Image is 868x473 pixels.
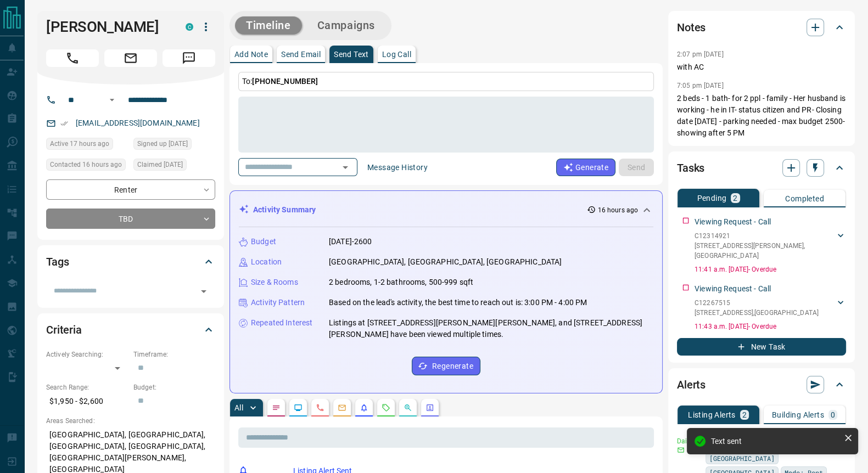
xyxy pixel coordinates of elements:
p: 2 [742,411,747,419]
div: condos.ca [186,23,193,31]
p: Repeated Interest [251,317,312,329]
p: 7:05 pm [DATE] [677,82,724,89]
p: with AC [677,61,846,73]
div: Activity Summary16 hours ago [239,200,653,220]
p: Listings at [STREET_ADDRESS][PERSON_NAME][PERSON_NAME], and [STREET_ADDRESS][PERSON_NAME] have be... [329,317,653,340]
p: 2 beds - 1 bath- for 2 ppl - family - Her husband is working - he in IT- status citizen and PR- C... [677,93,846,139]
p: Pending [697,194,726,202]
p: 2 [733,194,737,202]
button: Open [196,284,211,299]
p: Size & Rooms [251,277,298,288]
div: C12314921[STREET_ADDRESS][PERSON_NAME],[GEOGRAPHIC_DATA] [695,229,846,263]
span: [PHONE_NUMBER] [252,77,318,86]
p: Building Alerts [772,411,824,419]
p: 11:43 a.m. [DATE] - Overdue [695,322,846,331]
div: C12267515[STREET_ADDRESS],[GEOGRAPHIC_DATA] [695,296,846,320]
button: Regenerate [412,357,480,375]
svg: Calls [316,403,324,412]
div: Alerts [677,371,846,398]
svg: Email [677,446,685,454]
p: 11:41 a.m. [DATE] - Overdue [695,264,846,274]
p: All [234,404,243,412]
h2: Tags [46,253,69,271]
button: New Task [677,338,846,356]
div: Renter [46,179,215,200]
p: Budget: [133,382,215,392]
p: Viewing Request - Call [695,216,771,228]
div: Text sent [711,437,839,446]
p: [DATE]-2600 [329,236,372,247]
h2: Notes [677,19,705,36]
p: To: [238,72,654,91]
p: Send Text [334,50,369,58]
svg: Requests [382,403,390,412]
a: [EMAIL_ADDRESS][DOMAIN_NAME] [76,119,200,127]
div: Criteria [46,317,215,343]
span: Message [163,49,215,67]
svg: Emails [338,403,346,412]
p: Add Note [234,50,268,58]
div: Tasks [677,155,846,181]
p: [STREET_ADDRESS] , [GEOGRAPHIC_DATA] [695,308,819,318]
p: 16 hours ago [598,205,638,215]
button: Open [105,93,119,106]
span: Signed up [DATE] [137,138,188,149]
p: Budget [251,236,276,247]
p: $1,950 - $2,600 [46,392,128,410]
p: 2:07 pm [DATE] [677,50,724,58]
span: Call [46,49,99,67]
p: Completed [785,195,824,202]
button: Timeline [235,16,302,35]
h2: Criteria [46,321,82,339]
p: Areas Searched: [46,416,215,426]
div: Mon Aug 11 2025 [46,138,128,153]
p: [GEOGRAPHIC_DATA], [GEOGRAPHIC_DATA], [GEOGRAPHIC_DATA] [329,256,562,268]
div: Wed Aug 06 2025 [133,138,215,153]
svg: Email Verified [60,120,68,127]
div: Tags [46,249,215,275]
div: TBD [46,209,215,229]
p: Send Email [281,50,321,58]
p: Activity Pattern [251,297,305,308]
p: 2 bedrooms, 1-2 bathrooms, 500-999 sqft [329,277,473,288]
h2: Alerts [677,376,705,393]
div: Wed Aug 06 2025 [133,159,215,174]
div: Notes [677,14,846,41]
h2: Tasks [677,159,704,177]
p: Search Range: [46,382,128,392]
svg: Notes [272,403,281,412]
p: Log Call [382,50,411,58]
p: Viewing Request - Call [695,283,771,295]
svg: Opportunities [404,403,412,412]
svg: Listing Alerts [360,403,368,412]
p: Based on the lead's activity, the best time to reach out is: 3:00 PM - 4:00 PM [329,297,587,308]
p: C12314921 [695,231,835,241]
p: Actively Searching: [46,350,128,359]
button: Open [338,160,353,175]
span: Contacted 16 hours ago [50,159,122,170]
svg: Agent Actions [425,403,434,412]
h1: [PERSON_NAME] [46,18,169,36]
div: Mon Aug 11 2025 [46,159,128,174]
p: 0 [831,411,835,419]
span: Email [104,49,157,67]
button: Generate [556,159,615,176]
p: Timeframe: [133,350,215,359]
p: C12267515 [695,298,819,308]
svg: Lead Browsing Activity [294,403,303,412]
p: [STREET_ADDRESS][PERSON_NAME] , [GEOGRAPHIC_DATA] [695,241,835,261]
p: Activity Summary [253,204,316,216]
p: Listing Alerts [688,411,736,419]
p: Location [251,256,282,268]
button: Campaigns [306,16,386,35]
span: Claimed [DATE] [137,159,183,170]
button: Message History [361,159,434,176]
p: Daily [677,436,699,446]
span: Active 17 hours ago [50,138,109,149]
